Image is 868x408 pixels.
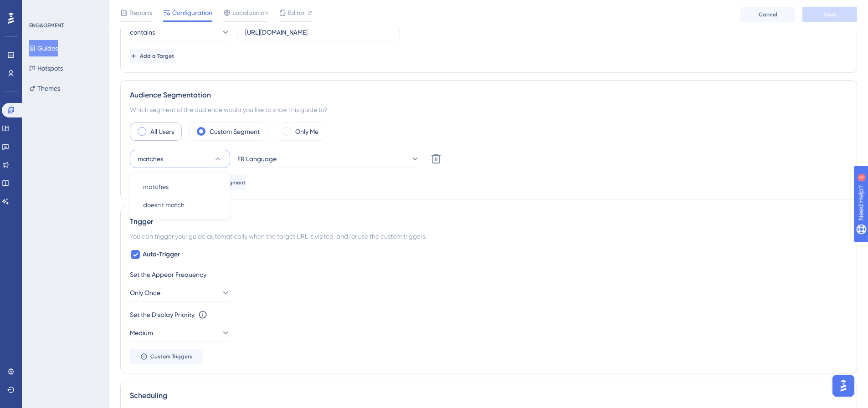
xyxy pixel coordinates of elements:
[130,231,847,242] div: You can trigger your guide automatically when the target URL is visited, and/or use the custom tr...
[130,349,203,364] button: Custom Triggers
[130,23,230,41] button: contains
[130,327,153,338] span: Medium
[150,353,192,360] span: Custom Triggers
[172,7,212,18] span: Configuration
[130,216,847,227] div: Trigger
[130,104,847,115] div: Which segment of the audience would you like to show this guide to?
[29,22,64,29] div: ENGAGEMENT
[29,60,63,76] button: Hotspots
[63,5,66,12] div: 5
[237,150,420,168] button: FR Language
[130,90,847,101] div: Audience Segmentation
[150,126,174,137] label: All Users
[143,249,180,260] span: Auto-Trigger
[237,153,277,164] span: FR Language
[136,196,224,214] button: doesn't match
[130,49,174,63] button: Add a Target
[130,324,230,342] button: Medium
[29,80,60,97] button: Themes
[740,7,795,22] button: Cancel
[130,150,230,168] button: matches
[130,309,195,320] div: Set the Display Priority
[140,52,174,60] span: Add a Target
[232,7,268,18] span: Localization
[823,11,836,18] span: Save
[136,178,224,196] button: matches
[129,7,152,18] span: Reports
[130,284,230,302] button: Only Once
[29,40,58,56] button: Guides
[130,390,847,401] div: Scheduling
[759,11,777,18] span: Cancel
[130,269,847,280] div: Set the Appear Frequency
[143,181,169,192] span: matches
[130,27,155,38] span: contains
[802,7,857,22] button: Save
[210,126,260,137] label: Custom Segment
[138,153,163,164] span: matches
[830,372,857,399] iframe: UserGuiding AI Assistant Launcher
[295,126,318,137] label: Only Me
[245,27,392,37] input: yourwebsite.com/path
[21,2,57,13] span: Need Help?
[288,7,305,18] span: Editor
[130,287,160,298] span: Only Once
[143,199,185,210] span: doesn't match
